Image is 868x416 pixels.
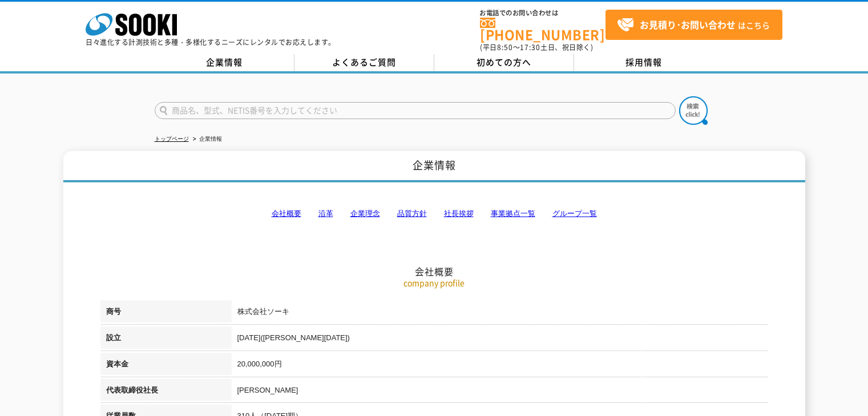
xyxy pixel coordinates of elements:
[232,327,768,353] td: [DATE]([PERSON_NAME][DATE])
[100,379,232,405] th: 代表取締役社長
[232,379,768,405] td: [PERSON_NAME]
[100,300,232,327] th: 商号
[155,102,676,119] input: 商品名、型式、NETIS番号を入力してください
[294,54,434,71] a: よくあるご質問
[480,42,593,52] span: (平日 ～ 土日、祝日除く)
[86,39,336,46] p: 日々進化する計測技術と多種・多様化するニーズにレンタルでお応えします。
[100,277,768,289] p: company profile
[100,152,768,278] h2: 会社概要
[397,209,427,218] a: 品質方針
[679,96,708,125] img: btn_search.png
[100,353,232,379] th: 資本金
[434,54,574,71] a: 初めての方へ
[520,42,540,52] span: 17:30
[640,18,736,31] strong: お見積り･お問い合わせ
[63,151,805,182] h1: 企業情報
[477,56,531,68] span: 初めての方へ
[191,133,222,145] li: 企業情報
[497,42,513,52] span: 8:50
[480,10,605,17] span: お電話でのお問い合わせは
[232,353,768,379] td: 20,000,000円
[350,209,380,218] a: 企業理念
[318,209,333,218] a: 沿革
[491,209,535,218] a: 事業拠点一覧
[272,209,301,218] a: 会社概要
[155,54,294,71] a: 企業情報
[232,300,768,327] td: 株式会社ソーキ
[605,10,782,40] a: お見積り･お問い合わせはこちら
[155,136,189,142] a: トップページ
[552,209,597,218] a: グループ一覧
[100,327,232,353] th: 設立
[480,18,605,41] a: [PHONE_NUMBER]
[444,209,474,218] a: 社長挨拶
[617,17,770,34] span: はこちら
[574,54,714,71] a: 採用情報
